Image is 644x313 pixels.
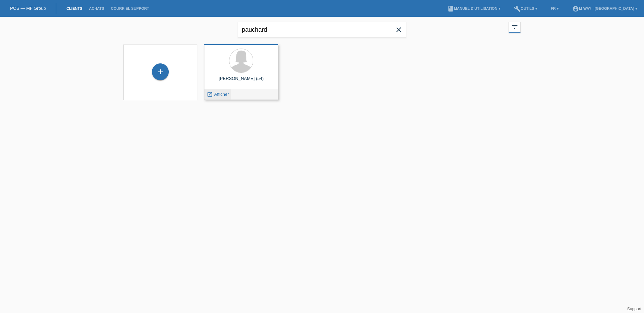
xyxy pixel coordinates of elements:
[214,92,229,97] span: Afficher
[86,6,107,10] a: Achats
[152,66,168,78] div: Enregistrer le client
[107,6,152,10] a: Courriel Support
[207,91,213,97] i: launch
[447,5,454,12] i: book
[63,6,86,10] a: Clients
[511,6,541,10] a: buildOutils ▾
[547,6,562,10] a: FR ▾
[572,5,579,12] i: account_circle
[10,6,46,11] a: POS — MF Group
[627,307,641,311] a: Support
[238,22,406,38] input: Recherche...
[511,23,518,31] i: filter_list
[210,76,273,87] div: [PERSON_NAME] (54)
[444,6,504,10] a: bookManuel d’utilisation ▾
[207,92,229,97] a: launch Afficher
[514,5,521,12] i: build
[395,26,403,34] i: close
[569,6,641,10] a: account_circlem-way - [GEOGRAPHIC_DATA] ▾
